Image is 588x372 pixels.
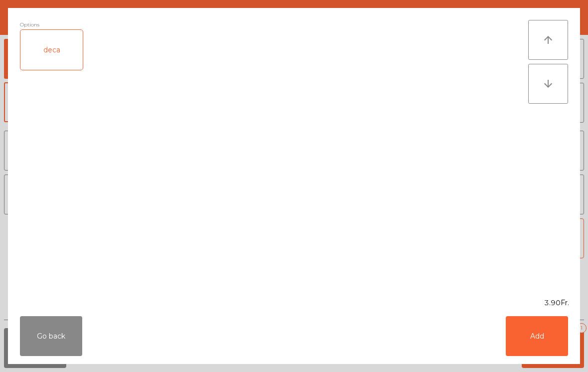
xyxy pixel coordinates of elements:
[542,78,554,90] i: arrow_downward
[8,298,580,308] div: 3.90Fr.
[542,34,554,46] i: arrow_upward
[528,20,568,60] button: arrow_upward
[528,64,568,104] button: arrow_downward
[506,316,568,356] button: Add
[20,20,39,29] span: Options
[20,30,83,70] div: deca
[20,316,82,356] button: Go back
